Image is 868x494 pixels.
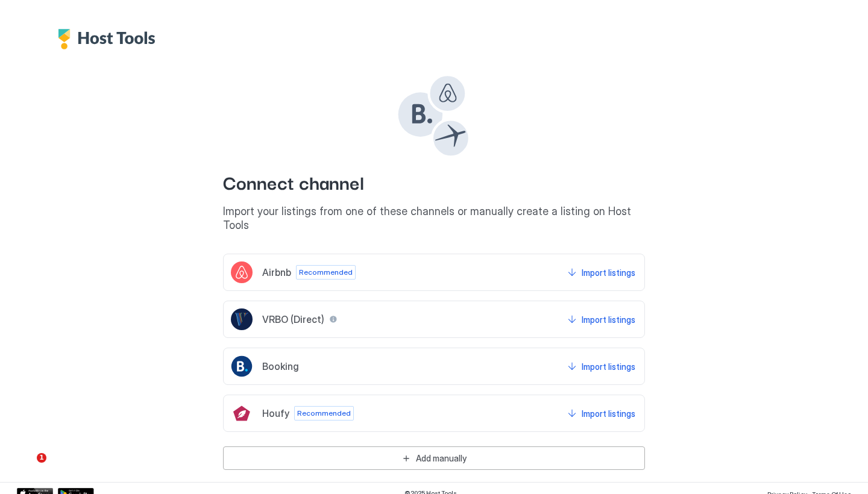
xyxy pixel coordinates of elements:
span: Recommended [297,408,351,419]
span: Airbnb [262,266,291,278]
button: Import listings [565,402,637,424]
button: Import listings [565,308,637,330]
button: Import listings [565,355,637,377]
div: Host Tools Logo [58,29,162,49]
span: VRBO (Direct) [262,313,324,325]
div: Import listings [582,360,635,373]
span: Import your listings from one of these channels or manually create a listing on Host Tools [223,205,645,232]
button: Import listings [565,261,637,283]
div: Import listings [582,407,635,420]
span: Connect channel [223,168,645,195]
span: Recommended [299,267,353,278]
button: Add manually [223,446,645,470]
span: 1 [37,453,46,463]
span: Booking [262,360,299,372]
iframe: Intercom live chat [12,453,41,482]
span: Houfy [262,407,289,419]
div: Import listings [582,266,635,279]
div: Add manually [416,452,467,464]
div: Import listings [582,313,635,326]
